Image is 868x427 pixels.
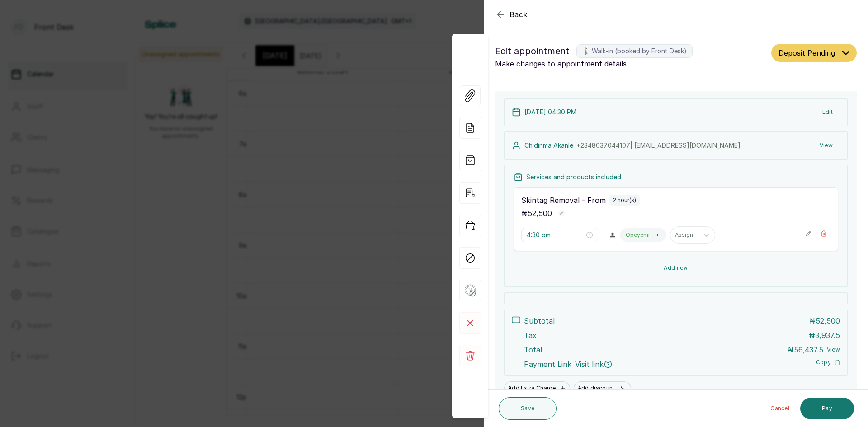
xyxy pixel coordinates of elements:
p: Make changes to appointment details [495,58,768,69]
button: Cancel [763,398,797,419]
span: Payment Link [524,359,571,370]
input: Select time [527,230,585,240]
button: Save [499,397,557,420]
button: Add new [514,257,838,279]
p: Chidinma Akanle · [524,141,741,150]
button: View [812,137,840,154]
p: Total [524,344,542,355]
p: Opeyemi [626,231,650,239]
p: Tax [524,330,537,341]
span: Edit appointment [495,44,569,58]
span: 52,500 [528,209,552,218]
p: ₦ [809,315,840,326]
span: 3,937.5 [815,331,840,340]
label: 🚶 Walk-in (booked by Front Desk) [576,44,693,58]
p: ₦ [521,208,552,219]
span: +234 8037044107 | [EMAIL_ADDRESS][DOMAIN_NAME] [576,141,741,149]
button: Deposit Pending [771,44,857,62]
span: Deposit Pending [778,47,835,58]
button: Back [495,9,528,20]
button: Add Extra Charge [504,381,570,395]
p: ₦ [809,330,840,341]
p: Services and products included [526,173,621,182]
span: 52,500 [816,316,840,325]
p: Skintag Removal - From [521,195,606,206]
span: Back [509,9,528,20]
button: Pay [800,398,854,419]
button: Add discount [574,381,632,395]
button: View [827,346,840,353]
span: 56,437.5 [794,345,823,354]
p: ₦ [788,344,823,355]
span: Visit link [575,359,613,370]
button: Edit [815,104,840,120]
p: Subtotal [524,315,555,326]
button: Copy [816,359,840,366]
p: 2 hour(s) [613,197,636,204]
p: [DATE] 04:30 PM [524,108,576,117]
